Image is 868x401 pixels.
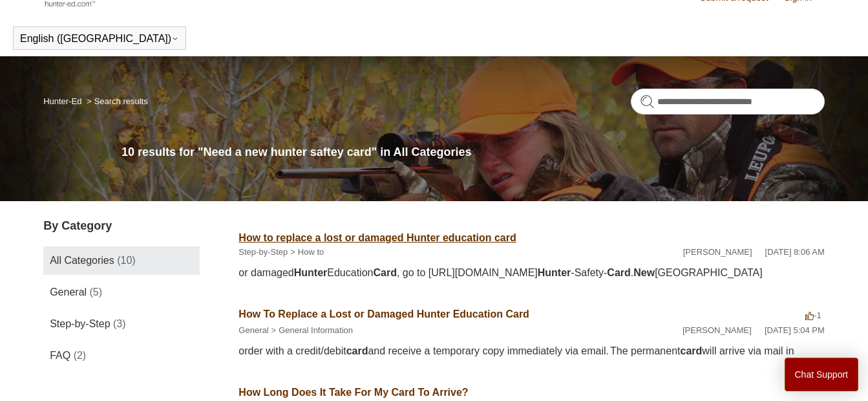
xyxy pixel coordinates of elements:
li: Hunter-Ed [43,96,84,106]
em: Card [373,267,396,278]
h3: By Category [43,217,200,235]
time: 07/28/2022, 08:06 [765,247,825,257]
li: General [238,324,268,337]
em: New [633,267,655,278]
em: Card [607,267,630,278]
li: General Information [269,324,354,337]
em: Hunter [538,267,571,278]
span: (2) [74,350,87,361]
em: card [346,345,368,356]
li: Step-by-Step [238,246,288,259]
span: All Categories [50,255,114,266]
a: How To Replace a Lost or Damaged Hunter Education Card [238,309,529,320]
a: FAQ (2) [43,341,200,370]
input: Search [631,89,825,114]
span: -1 [805,310,821,320]
a: How to [298,247,324,257]
a: Step-by-Step [238,247,288,257]
button: English ([GEOGRAPHIC_DATA]) [20,33,179,45]
li: Search results [84,96,148,106]
a: General (5) [43,278,200,307]
div: order with a credit/debit and receive a temporary copy immediately via email. The permanent will ... [238,343,825,359]
span: (5) [90,287,103,298]
a: General Information [279,325,353,335]
span: FAQ [50,350,70,361]
span: General [50,287,87,298]
em: card [680,345,702,356]
a: General [238,325,268,335]
a: How to replace a lost or damaged Hunter education card [238,232,516,243]
li: [PERSON_NAME] [683,246,752,259]
li: [PERSON_NAME] [683,324,752,337]
a: How Long Does It Take For My Card To Arrive? [238,387,468,398]
li: How to [288,246,324,259]
a: Step-by-Step (3) [43,310,200,338]
span: (3) [113,318,126,329]
span: (10) [117,255,135,266]
a: All Categories (10) [43,246,200,275]
div: or damaged Education , go to [URL][DOMAIN_NAME] -Safety- . [GEOGRAPHIC_DATA] [238,265,825,281]
h1: 10 results for "Need a new hunter saftey card" in All Categories [122,144,825,161]
em: Hunter [294,267,328,278]
time: 02/12/2024, 17:04 [765,325,825,335]
span: Step-by-Step [50,318,110,329]
a: Hunter-Ed [43,96,81,106]
button: Chat Support [785,358,859,391]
